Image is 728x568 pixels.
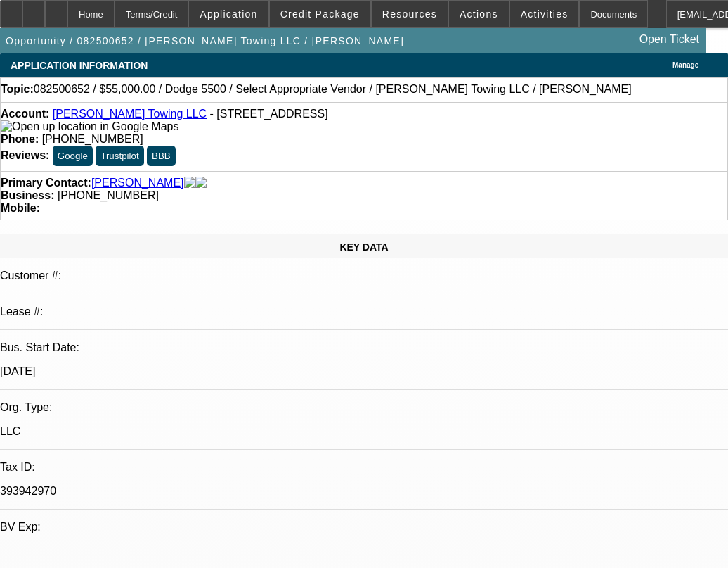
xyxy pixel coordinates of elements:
[382,8,437,20] span: Resources
[34,83,632,96] span: 082500652 / $55,000.00 / Dodge 5500 / Select Appropriate Vendor / [PERSON_NAME] Towing LLC / [PER...
[53,146,93,166] button: Google
[96,146,143,166] button: Trustpilot
[672,61,698,69] span: Manage
[1,202,40,214] strong: Mobile:
[280,8,360,20] span: Credit Package
[1,108,49,120] strong: Account:
[634,27,705,51] a: Open Ticket
[270,1,370,27] button: Credit Package
[42,133,143,145] span: [PHONE_NUMBER]
[449,1,509,27] button: Actions
[1,120,178,133] img: Open up location in Google Maps
[1,189,54,201] strong: Business:
[1,133,39,145] strong: Phone:
[339,241,388,253] span: KEY DATA
[6,35,404,46] span: Opportunity / 082500652 / [PERSON_NAME] Towing LLC / [PERSON_NAME]
[521,8,568,20] span: Activities
[195,177,207,189] img: linkedin-icon.png
[91,177,184,189] a: [PERSON_NAME]
[58,189,159,201] span: [PHONE_NUMBER]
[460,8,498,20] span: Actions
[189,1,268,27] button: Application
[147,146,176,166] button: BBB
[200,8,257,20] span: Application
[1,83,34,96] strong: Topic:
[210,108,328,120] span: - [STREET_ADDRESS]
[1,120,178,132] a: View Google Maps
[510,1,579,27] button: Activities
[53,108,207,120] a: [PERSON_NAME] Towing LLC
[372,1,448,27] button: Resources
[1,177,91,189] strong: Primary Contact:
[1,149,49,161] strong: Reviews:
[184,177,195,189] img: facebook-icon.png
[11,60,148,71] span: APPLICATION INFORMATION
